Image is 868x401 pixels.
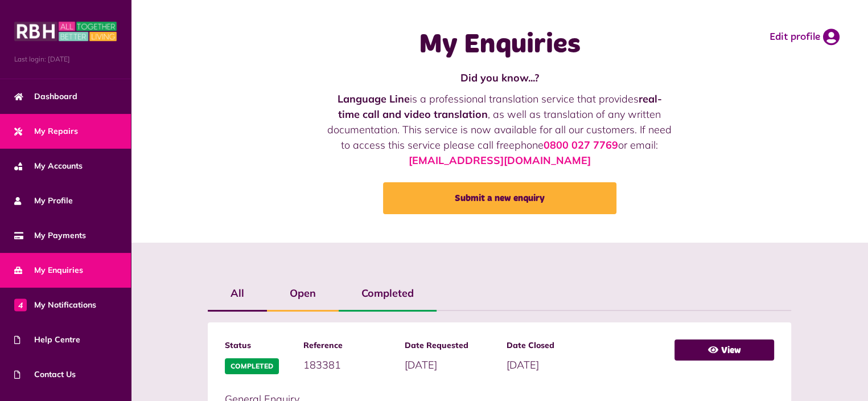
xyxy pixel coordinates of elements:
[14,160,83,172] span: My Accounts
[405,358,437,371] span: [DATE]
[674,339,774,361] a: View
[339,277,437,310] label: Completed
[409,154,591,167] a: [EMAIL_ADDRESS][DOMAIN_NAME]
[14,91,77,103] span: Dashboard
[507,339,597,351] span: Date Closed
[14,334,80,346] span: Help Centre
[338,92,410,105] strong: Language Line
[14,369,76,380] span: Contact Us
[507,358,539,371] span: [DATE]
[383,182,616,214] a: Submit a new enquiry
[14,20,117,43] img: MyRBH
[327,28,673,62] h1: My Enquiries
[14,54,117,64] span: Last login: [DATE]
[14,264,83,276] span: My Enquiries
[460,71,539,84] strong: Did you know...?
[14,299,96,311] span: My Notifications
[14,125,78,137] span: My Repairs
[208,277,267,310] label: All
[14,195,73,207] span: My Profile
[225,358,279,374] span: Completed
[327,91,673,168] p: is a professional translation service that provides , as well as translation of any written docum...
[338,92,662,121] strong: real-time call and video translation
[303,339,393,351] span: Reference
[770,28,840,46] a: Edit profile
[303,358,341,371] span: 183381
[267,277,339,310] label: Open
[405,339,495,351] span: Date Requested
[544,138,618,152] a: 0800 027 7769
[225,339,293,351] span: Status
[14,298,27,311] span: 4
[14,230,86,242] span: My Payments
